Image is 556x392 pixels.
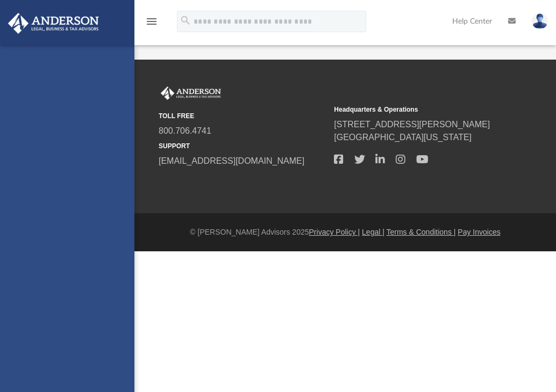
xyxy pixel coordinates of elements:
[334,105,502,114] small: Headquarters & Operations
[334,133,472,142] a: [GEOGRAPHIC_DATA][US_STATE]
[145,15,158,28] i: menu
[309,228,360,236] a: Privacy Policy |
[159,111,326,121] small: TOLL FREE
[5,13,102,34] img: Anderson Advisors Platinum Portal
[159,156,304,165] a: [EMAIL_ADDRESS][DOMAIN_NAME]
[134,227,556,238] div: © [PERSON_NAME] Advisors 2025
[180,14,191,26] i: search
[334,120,490,129] a: [STREET_ADDRESS][PERSON_NAME]
[387,228,456,236] a: Terms & Conditions |
[532,13,548,29] img: User Pic
[159,141,326,151] small: SUPPORT
[159,126,211,135] a: 800.706.4741
[159,86,223,100] img: Anderson Advisors Platinum Portal
[458,228,500,236] a: Pay Invoices
[145,20,158,28] a: menu
[362,228,384,236] a: Legal |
